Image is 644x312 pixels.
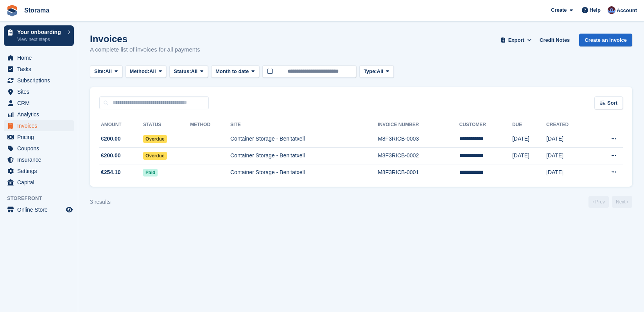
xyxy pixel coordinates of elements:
td: Container Storage - Benitatxell [230,131,378,148]
td: [DATE] [512,148,546,164]
a: menu [4,52,74,63]
span: Site: [94,68,105,75]
div: 3 results [90,198,111,206]
th: Created [546,119,590,131]
th: Customer [459,119,512,131]
a: Storama [21,4,52,17]
p: A complete list of invoices for all payments [90,45,200,54]
span: Export [508,36,524,44]
button: Type: All [359,65,394,78]
a: menu [4,166,74,177]
img: stora-icon-8386f47178a22dfd0bd8f6a31ec36ba5ce8667c1dd55bd0f319d3a0aa187defe.svg [6,5,18,16]
span: Status: [174,68,191,75]
a: menu [4,109,74,120]
span: Month to date [215,68,249,75]
span: Tasks [17,64,64,75]
span: Sort [607,99,617,107]
button: Month to date [211,65,259,78]
th: Amount [99,119,143,131]
th: Method [190,119,230,131]
span: CRM [17,98,64,109]
span: Overdue [143,135,167,143]
a: Next [612,196,632,208]
a: Credit Notes [536,34,573,46]
a: Your onboarding View next steps [4,25,74,46]
span: Create [551,6,567,14]
span: Analytics [17,109,64,120]
p: Your onboarding [17,29,64,35]
span: Home [17,52,64,63]
span: Help [590,6,601,14]
a: menu [4,120,74,131]
span: Subscriptions [17,75,64,86]
span: Overdue [143,152,167,160]
td: M8F3RICB-0003 [378,131,459,148]
a: menu [4,177,74,188]
span: €200.00 [101,152,121,160]
td: [DATE] [512,131,546,148]
span: Pricing [17,132,64,143]
nav: Page [587,196,634,208]
td: M8F3RICB-0001 [378,164,459,180]
span: €200.00 [101,135,121,143]
td: M8F3RICB-0002 [378,148,459,164]
a: menu [4,75,74,86]
td: Container Storage - Benitatxell [230,148,378,164]
h1: Invoices [90,34,200,44]
button: Export [499,34,533,46]
span: All [377,68,384,75]
span: All [105,68,112,75]
td: Container Storage - Benitatxell [230,164,378,180]
td: [DATE] [546,164,590,180]
a: menu [4,64,74,75]
a: menu [4,154,74,165]
a: menu [4,132,74,143]
span: Storefront [7,194,78,202]
span: All [149,68,156,75]
th: Due [512,119,546,131]
td: [DATE] [546,148,590,164]
th: Invoice Number [378,119,459,131]
th: Site [230,119,378,131]
span: All [191,68,198,75]
span: Capital [17,177,64,188]
img: Hannah Fordham [608,6,615,14]
button: Site: All [90,65,122,78]
a: Previous [588,196,609,208]
span: Coupons [17,143,64,154]
th: Status [143,119,190,131]
span: Account [617,7,637,14]
span: Sites [17,86,64,97]
span: Insurance [17,154,64,165]
span: Type: [364,68,377,75]
a: menu [4,204,74,215]
a: Preview store [65,205,74,214]
span: Paid [143,169,158,177]
span: Method: [130,68,150,75]
a: menu [4,143,74,154]
button: Method: All [126,65,167,78]
button: Status: All [169,65,208,78]
span: Settings [17,166,64,177]
span: Invoices [17,120,64,131]
td: [DATE] [546,131,590,148]
span: €254.10 [101,168,121,177]
a: menu [4,86,74,97]
span: Online Store [17,204,64,215]
p: View next steps [17,36,64,43]
a: Create an Invoice [579,34,632,46]
a: menu [4,98,74,109]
